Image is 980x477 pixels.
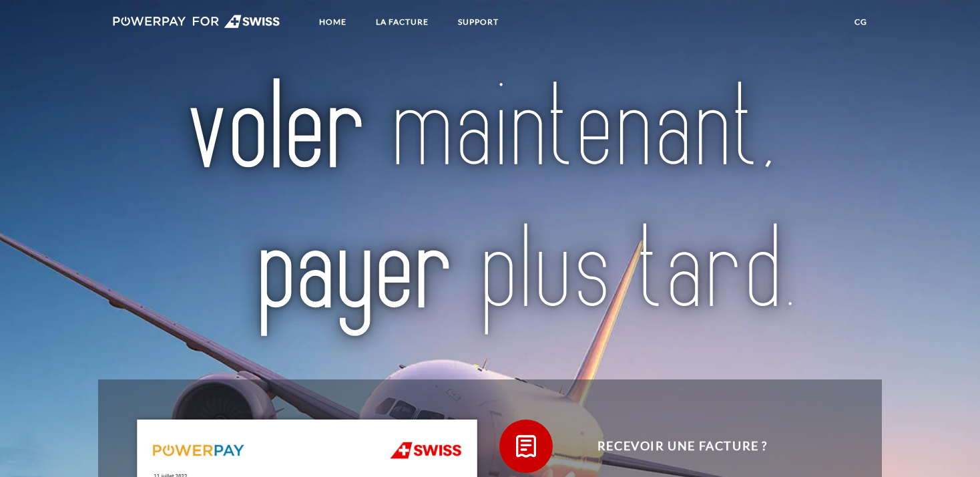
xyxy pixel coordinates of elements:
[147,47,833,354] img: title-swiss_fr.svg
[113,15,280,28] img: logo-swiss-white.svg
[364,10,440,34] a: LA FACTURE
[519,420,846,473] span: Recevoir une facture ?
[447,10,510,34] a: SUPPORT
[509,430,543,463] img: qb_bill.svg
[308,10,358,34] a: Home
[843,10,879,34] a: CG
[499,420,846,473] button: Recevoir une facture ?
